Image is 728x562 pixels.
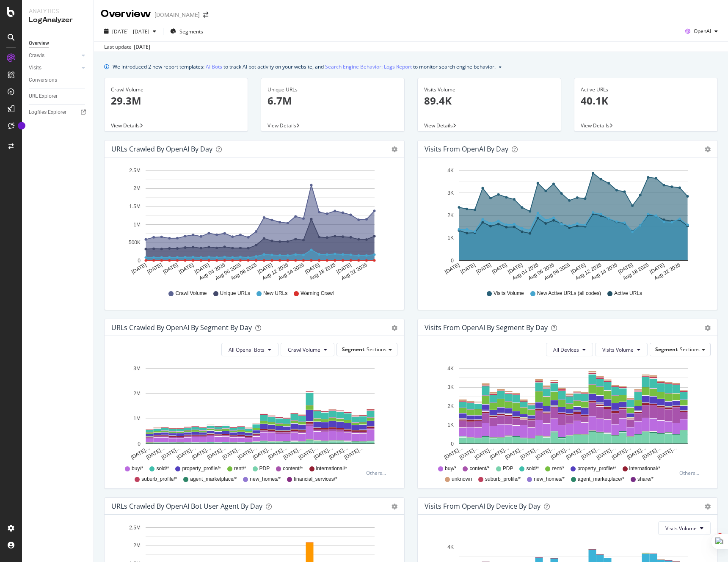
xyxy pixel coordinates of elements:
[111,86,241,94] div: Crawl Volume
[425,323,548,332] div: Visits from OpenAI By Segment By Day
[130,262,147,275] text: [DATE]
[444,262,461,275] text: [DATE]
[574,262,602,281] text: Aug 12 2025
[133,391,141,397] text: 2M
[230,262,258,281] text: Aug 08 2025
[133,222,141,228] text: 1M
[680,346,700,353] span: Sections
[175,290,207,297] span: Crawl Volume
[111,363,397,461] div: A chart.
[129,525,141,531] text: 2.5M
[546,343,593,356] button: All Devices
[425,164,711,282] svg: A chart.
[111,323,252,332] div: URLs Crawled by OpenAI By Segment By Day
[425,145,508,153] div: Visits from OpenAI by day
[206,62,222,71] a: AI Bots
[29,63,41,72] div: Visits
[392,504,397,510] div: gear
[234,465,246,472] span: rent/*
[309,262,336,281] text: Aug 18 2025
[590,262,618,281] text: Aug 14 2025
[256,262,273,275] text: [DATE]
[111,502,262,510] div: URLs Crawled by OpenAI bot User Agent By Day
[259,465,270,472] span: PDP
[101,7,151,21] div: Overview
[104,43,150,51] div: Last update
[162,262,179,275] text: [DATE]
[220,290,250,297] span: Unique URLs
[304,262,321,275] text: [DATE]
[614,290,642,297] span: Active URLs
[617,262,634,275] text: [DATE]
[111,164,397,282] svg: A chart.
[29,92,58,101] div: URL Explorer
[18,122,25,129] div: Tooltip anchor
[198,262,226,281] text: Aug 04 2025
[503,465,513,472] span: PDP
[111,94,241,108] p: 29.3M
[29,7,87,15] div: Analytics
[101,25,160,38] button: [DATE] - [DATE]
[622,262,650,281] text: Aug 18 2025
[277,262,305,281] text: Aug 14 2025
[447,403,454,409] text: 2K
[537,290,601,297] span: New Active URLs (all codes)
[491,262,508,275] text: [DATE]
[425,502,540,510] div: Visits From OpenAI By Device By Day
[267,122,296,129] span: View Details
[581,94,711,108] p: 40.1K
[451,441,454,447] text: 0
[132,465,143,472] span: buy/*
[316,465,347,472] span: international/*
[552,465,564,472] span: rent/*
[156,465,169,472] span: sold/*
[629,465,660,472] span: international/*
[301,290,334,297] span: Warning Crawl
[111,122,140,129] span: View Details
[705,146,711,152] div: gear
[342,346,364,353] span: Segment
[167,25,207,38] button: Segments
[581,122,609,129] span: View Details
[261,262,289,281] text: Aug 12 2025
[392,325,397,331] div: gear
[267,86,398,94] div: Unique URLs
[203,12,208,18] div: arrow-right-arrow-left
[658,521,711,535] button: Visits Volume
[447,422,454,428] text: 1K
[134,43,150,51] div: [DATE]
[29,39,88,48] a: Overview
[29,51,79,60] a: Crawls
[447,544,454,550] text: 4K
[29,63,79,72] a: Visits
[447,384,454,390] text: 3K
[283,465,303,472] span: content/*
[288,346,320,353] span: Crawl Volume
[447,212,454,218] text: 2K
[452,476,472,483] span: unknown
[325,62,412,71] a: Search Engine Behavior: Logs Report
[654,262,681,281] text: Aug 22 2025
[469,465,489,472] span: content/*
[602,346,634,353] span: Visits Volume
[705,504,711,510] div: gear
[424,86,554,94] div: Visits Volume
[29,15,87,25] div: LogAnalyzer
[366,469,390,477] div: Others...
[451,258,454,264] text: 0
[133,186,141,192] text: 2M
[133,543,141,549] text: 2M
[679,469,703,477] div: Others...
[178,262,195,275] text: [DATE]
[425,363,711,461] svg: A chart.
[138,258,141,264] text: 0
[104,62,718,71] div: info banner
[154,11,200,19] div: [DOMAIN_NAME]
[281,343,334,356] button: Crawl Volume
[447,235,454,241] text: 1K
[577,465,616,472] span: property_profile/*
[367,346,386,353] span: Sections
[682,25,721,38] button: OpenAI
